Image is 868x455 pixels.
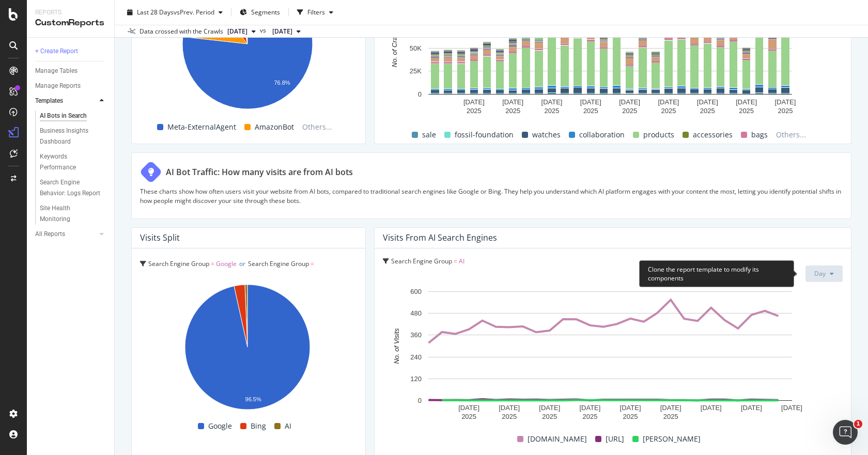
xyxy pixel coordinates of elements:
[274,79,290,85] text: 76.8%
[693,129,733,141] span: accessories
[216,259,237,268] span: Google
[619,98,640,106] text: [DATE]
[35,229,97,240] a: All Reports
[208,420,232,432] span: Google
[606,433,624,445] span: [URL]
[139,27,223,36] div: Data crossed with the Crawls
[814,269,826,278] span: Day
[539,403,560,411] text: [DATE]
[463,98,485,106] text: [DATE]
[622,107,637,115] text: 2025
[251,420,266,432] span: Bing
[541,98,563,106] text: [DATE]
[40,177,101,199] div: Search Engine Behavior: Logs Report
[40,203,107,225] a: Site Health Monitoring
[391,257,452,265] span: Search Engine Group
[580,98,601,106] text: [DATE]
[40,203,98,225] div: Site Health Monitoring
[123,4,227,21] button: Last 28 DaysvsPrev. Period
[35,46,107,57] a: + Create Report
[35,46,78,57] div: + Create Report
[751,129,768,141] span: bags
[579,129,625,141] span: collaboration
[148,259,209,268] span: Search Engine Group
[583,107,598,115] text: 2025
[35,96,97,106] a: Templates
[410,288,422,295] text: 600
[623,412,638,420] text: 2025
[410,375,422,383] text: 120
[40,125,107,147] a: Business Insights Dashboard
[35,66,107,76] a: Manage Tables
[660,403,681,411] text: [DATE]
[542,412,557,420] text: 2025
[35,66,78,76] div: Manage Tables
[391,6,398,67] text: No. of Crawls (Logs)
[137,8,174,17] span: Last 28 Days
[223,25,260,38] button: [DATE]
[854,420,862,428] span: 1
[833,420,858,445] iframe: Intercom live chat
[35,81,81,91] div: Manage Reports
[582,412,597,420] text: 2025
[211,259,214,268] span: =
[40,177,107,199] a: Search Engine Behavior: Logs Report
[383,286,838,423] svg: A chart.
[285,420,291,432] span: AI
[778,107,793,115] text: 2025
[532,129,561,141] span: watches
[697,98,718,106] text: [DATE]
[248,259,309,268] span: Search Engine Group
[35,17,106,29] div: CustomReports
[410,67,422,75] text: 25K
[461,412,476,420] text: 2025
[528,433,587,445] span: [DOMAIN_NAME]
[140,187,843,205] p: These charts show how often users visit your website from AI bots, compared to traditional search...
[35,96,63,106] div: Templates
[35,229,65,240] div: All Reports
[260,26,268,35] span: vs
[140,279,354,418] div: A chart.
[455,129,514,141] span: fossil-foundation
[410,331,422,339] text: 360
[251,8,280,17] span: Segments
[700,107,715,115] text: 2025
[164,274,225,283] span: Search Engine Group
[140,232,180,243] div: Visits Split
[458,403,479,411] text: [DATE]
[40,111,87,121] div: AI Bots in Search
[166,166,353,178] div: AI Bot Traffic: How many visits are from AI bots
[410,353,422,360] text: 240
[502,98,523,106] text: [DATE]
[736,98,757,106] text: [DATE]
[459,257,464,265] span: AI
[293,4,337,21] button: Filters
[227,274,230,283] span: =
[236,4,284,21] button: Segments
[739,107,754,115] text: 2025
[774,98,796,106] text: [DATE]
[174,8,214,17] span: vs Prev. Period
[505,107,520,115] text: 2025
[272,27,292,36] span: 2025 Sep. 8th
[40,111,107,121] a: AI Bots in Search
[393,328,400,364] text: No. of Visits
[772,129,810,141] span: Others...
[422,129,436,141] span: sale
[140,274,153,283] span: Bing
[40,151,98,173] div: Keywords Performance
[418,397,422,404] text: 0
[156,274,162,283] span: or
[643,433,701,445] span: [PERSON_NAME]
[579,403,600,411] text: [DATE]
[40,125,99,147] div: Business Insights Dashboard
[227,27,247,36] span: 2025 Oct. 6th
[545,107,560,115] text: 2025
[410,44,422,52] text: 50K
[643,129,674,141] span: products
[663,412,678,420] text: 2025
[418,90,422,98] text: 0
[502,412,517,420] text: 2025
[410,309,422,317] text: 480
